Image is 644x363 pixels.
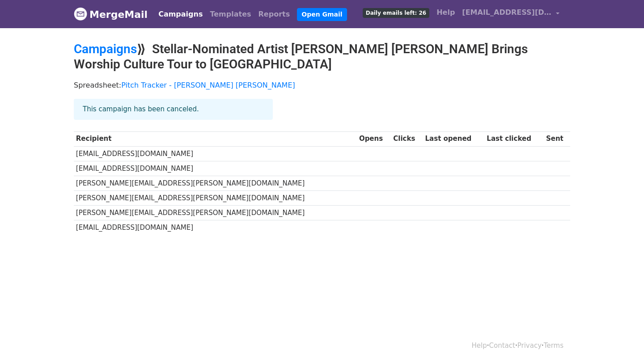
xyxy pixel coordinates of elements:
a: Terms [544,342,563,350]
div: This campaign has been canceled. [74,99,273,120]
a: Help [472,342,487,350]
th: Last opened [423,131,485,146]
th: Last clicked [485,131,544,146]
a: Daily emails left: 26 [359,4,433,21]
td: [PERSON_NAME][EMAIL_ADDRESS][PERSON_NAME][DOMAIN_NAME] [74,206,357,220]
a: Privacy [517,342,542,350]
p: Spreadsheet: [74,80,570,90]
a: Pitch Tracker - [PERSON_NAME] [PERSON_NAME] [121,81,295,89]
td: [EMAIL_ADDRESS][DOMAIN_NAME] [74,161,357,176]
a: Templates [206,5,254,23]
img: MergeMail logo [74,7,87,21]
a: MergeMail [74,5,148,24]
td: [PERSON_NAME][EMAIL_ADDRESS][PERSON_NAME][DOMAIN_NAME] [74,176,357,190]
a: Campaigns [74,42,137,56]
th: Recipient [74,131,357,146]
th: Clicks [391,131,423,146]
span: [EMAIL_ADDRESS][DOMAIN_NAME] [462,7,551,18]
a: Campaigns [155,5,206,23]
th: Sent [544,131,570,146]
td: [EMAIL_ADDRESS][DOMAIN_NAME] [74,146,357,161]
a: Open Gmail [297,8,347,21]
span: Daily emails left: 26 [363,8,429,18]
a: Help [433,4,458,21]
a: Contact [489,342,515,350]
a: Reports [255,5,294,23]
a: [EMAIL_ADDRESS][DOMAIN_NAME] [458,4,563,25]
td: [EMAIL_ADDRESS][DOMAIN_NAME] [74,220,357,235]
td: [PERSON_NAME][EMAIL_ADDRESS][PERSON_NAME][DOMAIN_NAME] [74,191,357,206]
th: Opens [357,131,391,146]
h2: ⟫ Stellar-Nominated Artist [PERSON_NAME] [PERSON_NAME] Brings Worship Culture Tour to [GEOGRAPHIC... [74,42,570,72]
